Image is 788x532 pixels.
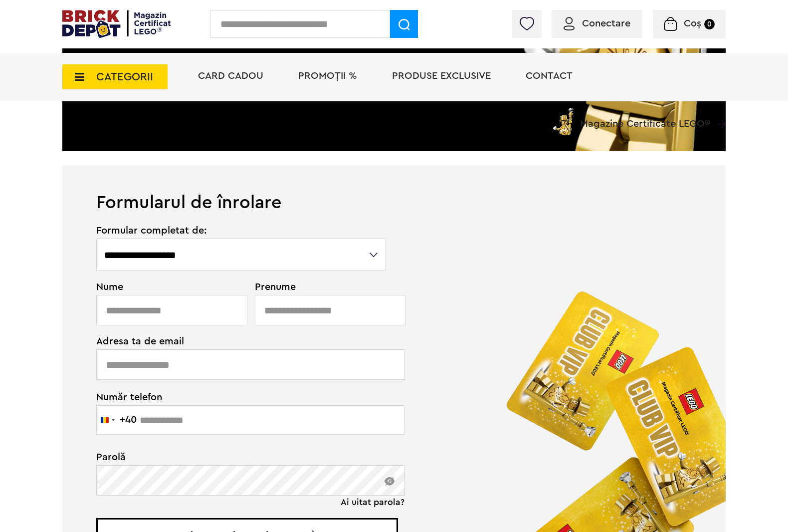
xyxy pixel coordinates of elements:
[120,415,137,425] div: +40
[710,106,726,116] a: Magazine Certificate LEGO®
[96,336,387,346] span: Adresa ta de email
[298,71,357,81] a: PROMOȚII %
[96,391,387,402] span: Număr telefon
[564,18,630,28] a: Conectare
[392,71,491,81] a: Produse exclusive
[582,18,630,28] span: Conectare
[198,71,263,81] a: Card Cadou
[255,282,388,292] span: Prenume
[684,18,701,28] span: Coș
[96,282,242,292] span: Nume
[62,165,726,212] h1: Formularul de înrolare
[580,106,710,129] span: Magazine Certificate LEGO®
[97,406,137,434] button: Selected country
[96,226,387,236] span: Formular completat de:
[526,71,573,81] a: Contact
[96,452,387,462] span: Parolă
[96,71,153,82] span: CATEGORII
[341,497,404,507] a: Ai uitat parola?
[704,19,715,29] small: 0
